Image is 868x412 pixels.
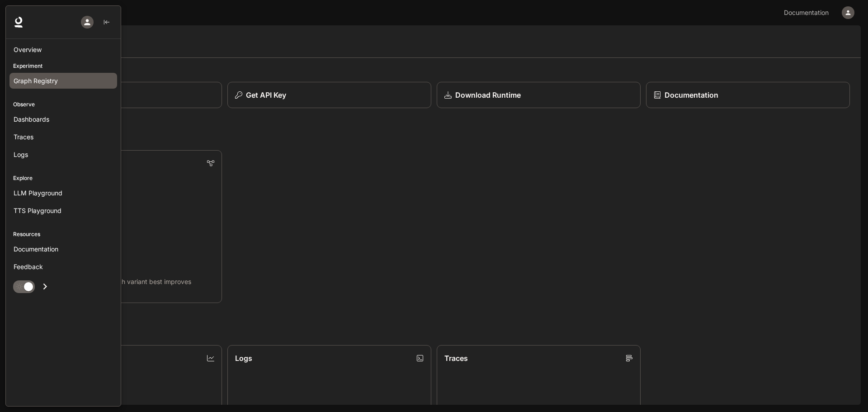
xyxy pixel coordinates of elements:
[18,137,850,147] h2: Experiment
[29,4,80,22] button: All workspaces
[18,69,850,78] h2: Shortcuts
[437,82,641,108] a: Download Runtime
[14,188,62,198] span: LLM Playground
[6,100,121,109] p: Observe
[35,277,55,296] button: Open drawer
[24,281,33,291] span: Dark mode toggle
[665,90,718,100] p: Documentation
[9,111,117,127] a: Dashboards
[9,259,117,275] a: Feedback
[246,90,286,100] p: Get API Key
[14,150,28,159] span: Logs
[235,353,252,364] p: Logs
[14,206,61,215] span: TTS Playground
[14,244,58,254] span: Documentation
[646,82,850,108] a: Documentation
[7,5,23,21] button: open drawer
[9,147,117,162] a: Logs
[14,45,42,54] span: Overview
[444,353,468,364] p: Traces
[9,129,117,145] a: Traces
[18,332,850,341] h2: Observe
[9,203,117,218] a: TTS Playground
[14,132,33,142] span: Traces
[780,4,835,22] a: Documentation
[9,73,117,89] a: Graph Registry
[6,230,121,238] p: Resources
[6,174,121,182] p: Explore
[455,90,521,100] p: Download Runtime
[9,42,117,57] a: Overview
[9,241,117,257] a: Documentation
[14,76,58,85] span: Graph Registry
[9,185,117,201] a: LLM Playground
[6,62,121,70] p: Experiment
[14,262,43,271] span: Feedback
[784,7,829,19] span: Documentation
[14,114,49,124] span: Dashboards
[227,82,431,108] button: Get API Key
